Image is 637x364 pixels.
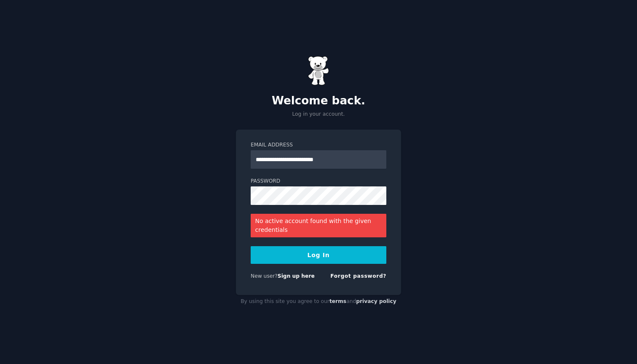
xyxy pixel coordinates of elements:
[251,178,386,185] label: Password
[236,295,401,308] div: By using this site you agree to our and
[278,273,315,279] a: Sign up here
[236,111,401,118] p: Log in your account.
[356,298,396,304] a: privacy policy
[251,141,386,149] label: Email Address
[251,273,278,279] span: New user?
[330,273,386,279] a: Forgot password?
[251,214,386,237] div: No active account found with the given credentials
[329,298,346,304] a: terms
[251,246,386,264] button: Log In
[308,56,329,85] img: Gummy Bear
[236,94,401,108] h2: Welcome back.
